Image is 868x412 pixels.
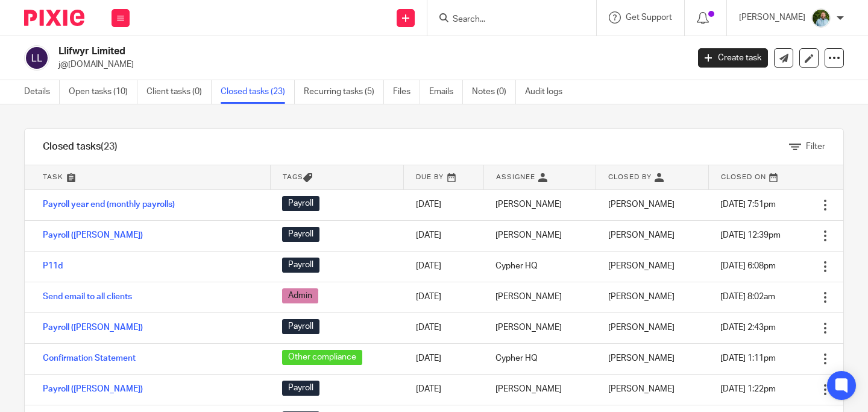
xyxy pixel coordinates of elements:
a: Create task [698,48,768,68]
td: Cypher HQ [483,343,596,374]
span: Payroll [282,227,319,242]
td: Cypher HQ [483,251,596,282]
span: [DATE] 6:08pm [720,262,776,270]
span: Filter [806,142,825,151]
a: Files [393,80,420,104]
span: [PERSON_NAME] [608,200,675,209]
span: [DATE] 12:39pm [720,231,781,239]
img: Pixie [24,10,84,26]
span: [DATE] 1:11pm [720,354,776,363]
a: Closed tasks (23) [221,80,295,104]
a: Emails [429,80,463,104]
span: Admin [282,288,318,303]
th: Tags [270,165,403,189]
a: Payroll ([PERSON_NAME]) [43,323,143,332]
td: [DATE] [404,282,484,312]
span: [PERSON_NAME] [608,385,675,393]
a: Payroll ([PERSON_NAME]) [43,231,143,239]
td: [PERSON_NAME] [483,189,596,220]
input: Search [451,14,560,25]
span: Payroll [282,381,319,396]
img: svg%3E [24,45,49,71]
td: [DATE] [404,312,484,343]
span: Payroll [282,258,319,273]
span: (23) [101,142,118,151]
td: [PERSON_NAME] [483,282,596,312]
span: [PERSON_NAME] [608,293,675,301]
td: [DATE] [404,343,484,374]
td: [DATE] [404,220,484,251]
img: IxkmB6f8.jpeg [811,8,831,28]
span: [DATE] 7:51pm [720,200,776,209]
a: Audit logs [525,80,571,104]
a: Send email to all clients [43,293,132,301]
span: [DATE] 2:43pm [720,323,776,332]
td: [DATE] [404,374,484,405]
h1: Closed tasks [43,141,118,153]
h2: Llifwyr Limited [58,45,556,58]
a: Payroll ([PERSON_NAME]) [43,385,143,393]
span: [DATE] 8:02am [720,293,775,301]
a: Recurring tasks (5) [304,80,384,104]
td: [PERSON_NAME] [483,374,596,405]
td: [DATE] [404,251,484,282]
span: [PERSON_NAME] [608,262,675,270]
a: P11d [43,262,63,270]
a: Confirmation Statement [43,354,136,363]
a: Client tasks (0) [146,80,212,104]
span: [PERSON_NAME] [608,323,675,332]
td: [PERSON_NAME] [483,312,596,343]
a: Payroll year end (monthly payrolls) [43,200,175,209]
p: [PERSON_NAME] [739,11,805,24]
span: Payroll [282,196,319,211]
a: Open tasks (10) [69,80,137,104]
a: Notes (0) [472,80,516,104]
span: Get Support [626,13,672,22]
span: [DATE] 1:22pm [720,385,776,393]
span: [PERSON_NAME] [608,231,675,239]
td: [PERSON_NAME] [483,220,596,251]
span: [PERSON_NAME] [608,354,675,363]
p: j@[DOMAIN_NAME] [58,59,680,71]
span: Other compliance [282,350,362,365]
a: Details [24,80,60,104]
span: Payroll [282,319,319,334]
td: [DATE] [404,189,484,220]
